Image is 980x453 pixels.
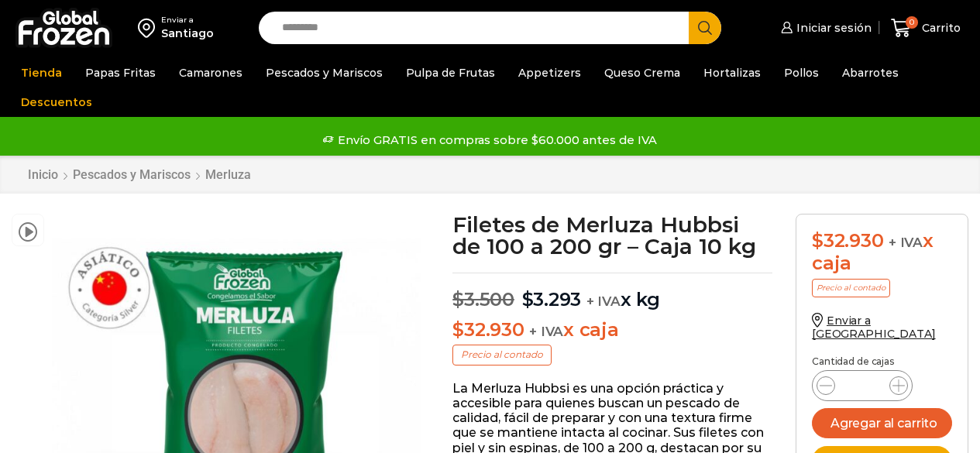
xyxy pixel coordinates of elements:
span: Carrito [918,20,961,36]
a: 0 Carrito [887,10,965,46]
a: Enviar a [GEOGRAPHIC_DATA] [812,314,936,341]
bdi: 32.930 [812,229,883,252]
nav: Breadcrumb [27,167,252,182]
bdi: 3.500 [452,288,514,311]
a: Appetizers [511,58,589,88]
img: address-field-icon.svg [138,15,161,41]
p: Precio al contado [452,345,552,365]
div: Enviar a [161,15,214,26]
span: + IVA [586,293,621,309]
a: Merluza [205,167,252,182]
a: Iniciar sesión [777,12,872,43]
p: Precio al contado [812,279,890,297]
a: Abarrotes [834,58,906,88]
button: Search button [689,12,721,44]
a: Queso Crema [597,58,688,88]
span: + IVA [889,235,923,250]
p: x kg [452,273,772,311]
input: Product quantity [848,375,877,396]
a: Camarones [171,58,250,88]
bdi: 3.293 [522,288,582,311]
p: x caja [452,319,772,341]
div: x caja [812,230,952,275]
p: Cantidad de cajas [812,356,952,367]
span: 0 [906,16,918,29]
span: $ [522,288,534,311]
span: $ [452,318,464,341]
span: $ [452,288,464,311]
a: Pulpa de Frutas [398,58,503,88]
a: Pollos [776,58,827,88]
span: $ [812,229,824,252]
a: Pescados y Mariscos [72,167,191,182]
span: + IVA [529,324,563,339]
bdi: 32.930 [452,318,524,341]
a: Pescados y Mariscos [258,58,390,88]
a: Descuentos [13,88,100,117]
span: Iniciar sesión [793,20,872,36]
a: Tienda [13,58,70,88]
h1: Filetes de Merluza Hubbsi de 100 a 200 gr – Caja 10 kg [452,214,772,257]
a: Hortalizas [696,58,769,88]
a: Inicio [27,167,59,182]
div: Santiago [161,26,214,41]
a: Papas Fritas [77,58,163,88]
button: Agregar al carrito [812,408,952,438]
